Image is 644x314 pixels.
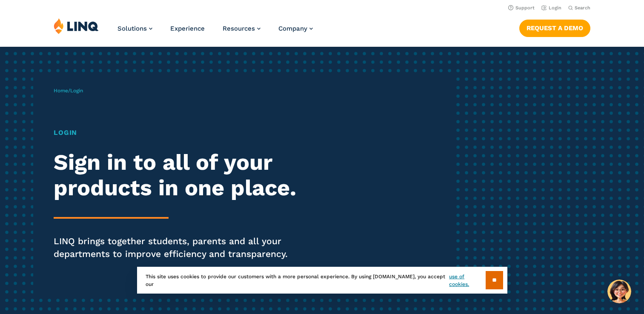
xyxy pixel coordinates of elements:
span: Search [575,5,590,11]
p: LINQ brings together students, parents and all your departments to improve efficiency and transpa... [54,235,302,260]
a: Home [54,88,68,94]
a: Resources [223,25,260,32]
img: LINQ | K‑12 Software [54,18,99,34]
a: Request a Demo [519,20,590,37]
a: Support [508,5,535,11]
span: Login [70,88,83,94]
a: use of cookies. [449,273,485,288]
h2: Sign in to all of your products in one place. [54,150,302,201]
a: Company [278,25,313,32]
button: Open Search Bar [568,5,590,11]
nav: Button Navigation [519,18,590,37]
a: Solutions [117,25,152,32]
span: Resources [223,25,255,32]
span: Solutions [117,25,147,32]
span: Company [278,25,307,32]
button: Hello, have a question? Let’s chat. [607,280,631,303]
h1: Login [54,128,302,138]
a: Experience [170,25,205,32]
nav: Primary Navigation [117,18,313,46]
div: This site uses cookies to provide our customers with a more personal experience. By using [DOMAIN... [137,267,507,294]
span: / [54,88,83,94]
a: Login [541,5,561,11]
